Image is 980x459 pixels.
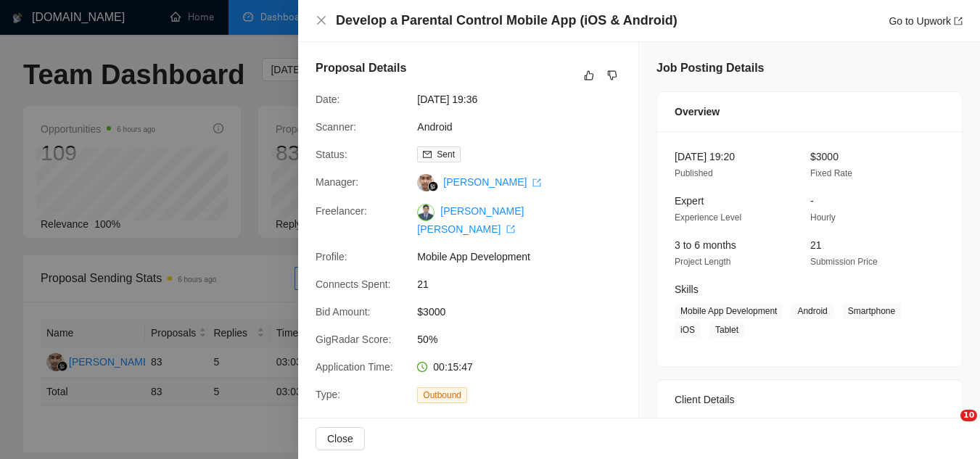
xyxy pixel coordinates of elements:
span: 21 [810,239,822,251]
a: [PERSON_NAME] export [443,176,541,188]
span: GigRadar Score: [316,334,391,345]
span: Outbound [417,387,467,403]
iframe: Intercom live chat [931,410,965,444]
button: Close [316,427,365,450]
span: $3000 [417,304,635,320]
span: Manager: [316,176,358,188]
h5: Job Posting Details [656,59,764,77]
span: Date: [316,94,339,105]
div: Client Details [675,380,944,419]
span: Profile: [316,251,347,262]
img: c1RPiVo6mRFR6BN7zoJI2yUK906y9LnLzoARGoO75PPeKwuOSWmoT69oZKPhhgZsWc [417,204,435,221]
span: close [316,15,327,26]
a: Go to Upworkexport [889,15,963,27]
span: Overview [675,104,720,120]
span: like [584,70,594,81]
span: 50% [417,331,635,347]
span: 10 [960,410,977,421]
span: $3000 [810,151,839,162]
img: gigradar-bm.png [428,181,438,191]
span: 3 to 6 months [675,239,736,251]
span: Published [675,168,713,178]
span: Fixed Rate [810,168,852,178]
span: Smartphone [842,303,901,319]
span: Project Length [675,257,730,267]
span: Submission Price [810,257,878,267]
span: Hourly [810,212,836,223]
span: export [954,17,963,25]
span: Connects Spent: [316,278,391,290]
span: Application Time: [316,361,393,373]
span: Skills [675,284,699,295]
span: [DATE] 19:20 [675,151,735,162]
h5: Proposal Details [316,59,406,77]
span: clock-circle [417,362,427,372]
button: dislike [604,67,621,84]
span: export [506,225,515,233]
button: Close [316,15,327,27]
span: Android [791,303,833,319]
span: 21 [417,276,635,292]
span: 00:15:47 [433,361,473,373]
span: Type: [316,389,340,400]
span: Status: [316,149,347,160]
span: [DATE] 19:36 [417,91,635,107]
a: [PERSON_NAME] [PERSON_NAME] export [417,205,524,234]
span: Scanner: [316,121,356,133]
button: like [580,67,598,84]
span: Freelancer: [316,205,367,217]
span: Close [327,431,353,447]
h4: Develop a Parental Control Mobile App (iOS & Android) [336,12,678,30]
span: dislike [607,70,617,81]
span: Tablet [709,322,744,338]
span: Mobile App Development [675,303,783,319]
span: - [810,195,814,207]
span: Expert [675,195,704,207]
span: iOS [675,322,701,338]
span: export [532,178,541,187]
span: Mobile App Development [417,249,635,265]
a: Android [417,121,452,133]
span: Bid Amount: [316,306,371,318]
span: Experience Level [675,212,741,223]
span: mail [423,150,432,159]
span: Sent [437,149,455,160]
